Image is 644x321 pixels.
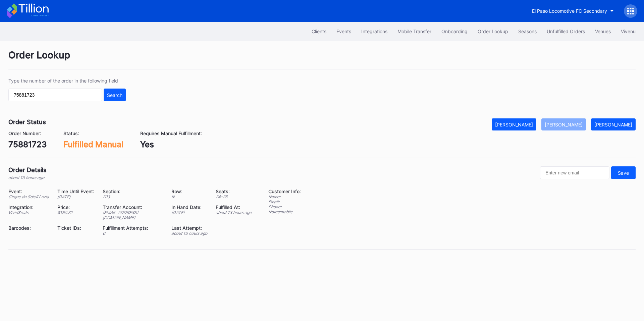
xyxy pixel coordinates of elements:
div: Section: [103,189,163,194]
div: 75881723 [8,140,47,149]
div: about 13 hours ago [216,210,252,215]
div: El Paso Locomotive FC Secondary [532,8,607,14]
button: Venues [590,25,616,38]
div: 203 [103,194,163,199]
div: 24 - 25 [216,194,252,199]
div: [DATE] [171,210,207,215]
div: Last Attempt: [171,225,207,231]
div: Order Number: [8,130,47,136]
div: Row: [171,189,207,194]
div: Order Lookup [478,29,508,34]
div: [DATE] [57,194,94,199]
div: Cirque du Soleil Luzia [8,194,49,199]
button: Events [331,25,356,38]
div: Requires Manual Fulfillment: [140,130,202,136]
button: [PERSON_NAME] [541,118,586,130]
div: [EMAIL_ADDRESS][DOMAIN_NAME] [103,210,163,220]
div: 0 [103,231,163,236]
div: Event: [8,189,49,194]
div: Events [336,29,351,34]
div: Time Until Event: [57,189,94,194]
div: Phone: [268,204,301,209]
button: Integrations [356,25,392,38]
button: Seasons [513,25,542,38]
div: Name: [268,194,301,199]
button: El Paso Locomotive FC Secondary [527,5,619,17]
div: [PERSON_NAME] [495,122,533,127]
button: Clients [307,25,331,38]
div: Order Status [8,118,46,125]
div: Vivenu [621,29,636,34]
button: Vivenu [616,25,641,38]
button: Order Lookup [473,25,513,38]
div: Ticket IDs: [57,225,94,231]
div: Email: [268,199,301,204]
div: Transfer Account: [103,204,163,210]
div: Integration: [8,204,49,210]
div: Fulfilled At: [216,204,252,210]
div: Order Lookup [8,49,636,69]
div: Clients [312,29,326,34]
button: Mobile Transfer [392,25,436,38]
div: Mobile Transfer [397,29,431,34]
input: Enter new email [540,166,609,179]
div: Search [107,92,122,98]
button: Unfulfilled Orders [542,25,590,38]
div: Onboarding [441,29,468,34]
button: Search [104,89,126,101]
div: Save [618,170,629,176]
div: VividSeats [8,210,49,215]
div: [PERSON_NAME] [594,122,632,127]
div: Type the number of the order in the following field [8,78,126,84]
div: Yes [140,140,202,149]
div: about 13 hours ago [171,231,207,236]
div: Integrations [361,29,387,34]
div: Unfulfilled Orders [547,29,585,34]
button: [PERSON_NAME] [591,118,636,130]
div: Notes: mobile [268,209,301,214]
div: $ 160.72 [57,210,94,215]
button: Save [611,166,636,179]
input: GT59662 [8,89,102,101]
div: In Hand Date: [171,204,207,210]
div: N [171,194,207,199]
div: Seats: [216,189,252,194]
div: Order Details [8,166,47,173]
div: Barcodes: [8,225,49,231]
div: Customer Info: [268,189,301,194]
div: Status: [63,130,123,136]
div: Price: [57,204,94,210]
button: [PERSON_NAME] [492,118,536,130]
div: [PERSON_NAME] [545,122,583,127]
button: Onboarding [436,25,473,38]
div: Venues [595,29,611,34]
div: Seasons [518,29,537,34]
div: Fulfillment Attempts: [103,225,163,231]
div: Fulfilled Manual [63,140,123,149]
div: about 13 hours ago [8,175,47,180]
